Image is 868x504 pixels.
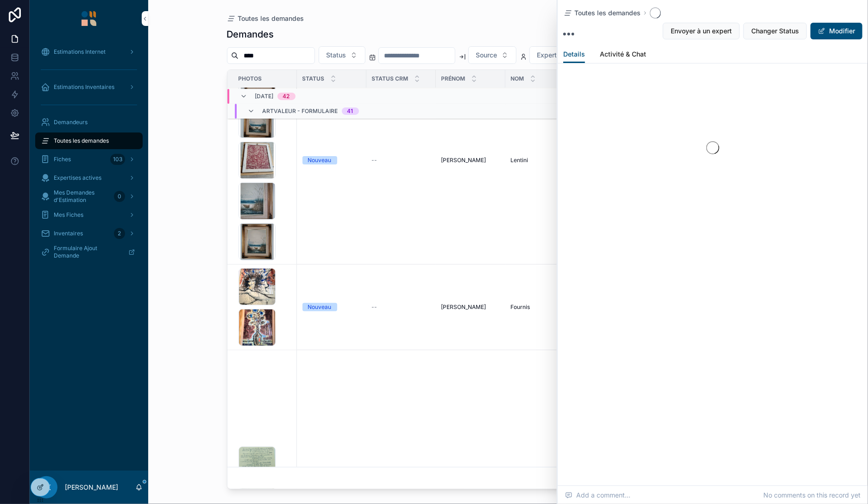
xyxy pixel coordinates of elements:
span: Artvaleur - Formulaire [263,107,338,115]
span: Status CRM [372,75,409,82]
h1: Demandes [227,28,274,41]
a: Toutes les demandes [35,132,143,149]
span: Envoyer à un expert [671,26,732,36]
span: Toutes les demandes [238,14,304,23]
button: Modifier [811,23,862,39]
a: Toutes les demandes [227,14,304,23]
span: Demandeurs [54,119,88,126]
a: Expertises actives [35,170,143,186]
button: Envoyer à un expert [663,23,740,39]
div: Nouveau [308,303,332,311]
a: -- [372,303,430,311]
a: Estimations Internet [35,44,143,60]
div: scrollable content [30,37,148,272]
a: Toutes les demandes [563,8,641,18]
span: Nom [511,75,524,82]
div: 2 [114,228,125,239]
span: Status [302,75,325,82]
a: Mes Demandes d'Estimation0 [35,188,143,205]
span: Activité & Chat [600,50,646,59]
span: Estimations Inventaires [54,83,114,91]
button: Select Button [319,46,365,64]
span: Status [327,50,346,60]
img: App logo [82,11,96,26]
a: Inventaires2 [35,225,143,242]
span: Toutes les demandes [54,137,109,145]
span: Estimations Internet [54,48,106,56]
span: Fiches [54,156,71,163]
a: Estimations Inventaires [35,79,143,95]
p: [PERSON_NAME] [65,483,118,492]
span: Mes Fiches [54,211,83,219]
a: Formulaire Ajout Demande [35,244,143,260]
div: 42 [283,93,290,100]
div: 0 [114,191,125,202]
a: Details [563,46,585,63]
span: Add a comment... [565,491,630,500]
div: 41 [347,107,353,115]
button: Changer Status [743,23,807,39]
a: Activité & Chat [600,46,646,64]
span: Fournis [511,303,530,311]
div: 103 [110,154,125,165]
span: Expertises actives [54,174,101,182]
span: Details [563,50,585,59]
span: Formulaire Ajout Demande [54,245,121,259]
span: -- [372,157,377,164]
a: -- [372,157,430,164]
span: Changer Status [751,26,799,36]
button: Select Button [468,46,516,64]
span: Toutes les demandes [574,8,641,18]
a: [PERSON_NAME] [441,303,500,311]
span: Inventaires [54,230,83,237]
a: Nouveau [302,303,361,311]
span: Prénom [441,75,465,82]
span: Mes Demandes d'Estimation [54,189,110,204]
span: Photos [239,75,262,82]
a: Mes Fiches [35,207,143,223]
span: No comments on this record yet [763,491,861,500]
span: Expert [537,50,557,60]
span: -- [372,303,377,311]
span: [PERSON_NAME] [441,157,486,164]
a: Demandeurs [35,114,143,131]
span: Lentini [511,157,528,164]
a: Fiches103 [35,151,143,168]
a: [PERSON_NAME] [441,157,500,164]
button: Select Button [529,46,576,64]
a: Nouveau [302,156,361,164]
a: Fournis [511,303,569,311]
div: Nouveau [308,156,332,164]
span: [PERSON_NAME] [441,303,486,311]
span: Source [476,50,497,60]
span: [DATE] [255,93,274,100]
a: Lentini [511,157,569,164]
